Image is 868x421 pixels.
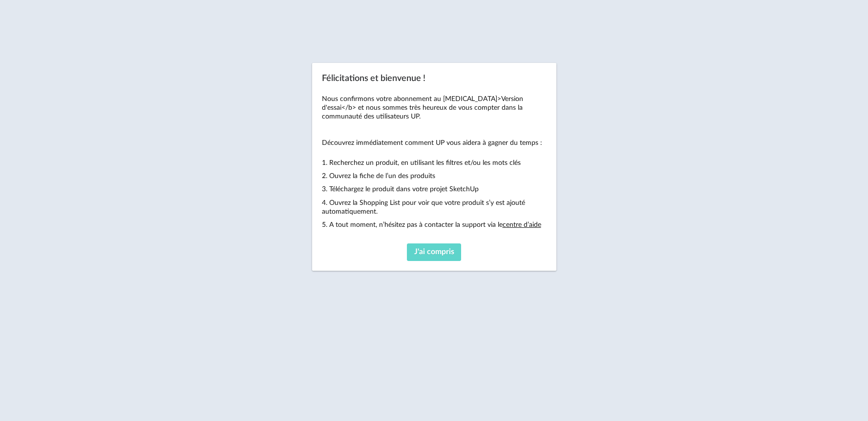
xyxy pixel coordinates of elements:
[322,185,547,194] p: 3. Téléchargez le produit dans votre projet SketchUp
[407,243,462,261] button: J'ai compris
[322,221,547,229] p: 5. A tout moment, n’hésitez pas à contacter la support via le
[322,199,547,216] p: 4. Ouvrez la Shopping List pour voir que votre produit s’y est ajouté automatiquement.
[312,63,556,271] div: Félicitations et bienvenue !
[322,172,547,180] p: 2. Ouvrez la fiche de l’un des produits
[322,95,547,121] p: Nous confirmons votre abonnement au [MEDICAL_DATA]>Version d'essai</b> et nous sommes très heureu...
[414,248,454,256] span: J'ai compris
[322,139,547,147] p: Découvrez immédiatement comment UP vous aidera à gagner du temps :
[503,221,541,228] a: centre d’aide
[322,74,425,83] span: Félicitations et bienvenue !
[322,159,547,167] p: 1. Recherchez un produit, en utilisant les filtres et/ou les mots clés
